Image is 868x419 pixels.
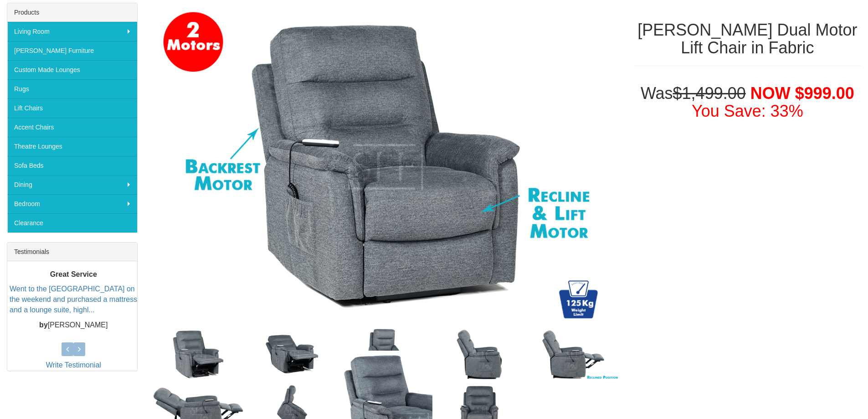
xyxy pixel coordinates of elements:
b: by [39,321,48,329]
h1: [PERSON_NAME] Dual Motor Lift Chair in Fabric [634,21,861,57]
a: Bedroom [7,194,137,213]
h1: Was [634,84,861,120]
a: Accent Chairs [7,118,137,137]
a: [PERSON_NAME] Furniture [7,41,137,60]
a: Write Testimonial [46,361,101,369]
a: Lift Chairs [7,98,137,118]
span: NOW $999.00 [750,84,854,103]
b: Great Service [50,270,97,278]
p: [PERSON_NAME] [10,320,137,331]
a: Clearance [7,213,137,233]
div: Products [7,3,137,22]
del: $1,499.00 [673,84,746,103]
a: Custom Made Lounges [7,60,137,79]
a: Living Room [7,22,137,41]
a: Rugs [7,79,137,98]
a: Sofa Beds [7,156,137,175]
font: You Save: 33% [692,102,803,120]
a: Theatre Lounges [7,137,137,156]
a: Dining [7,175,137,194]
div: Testimonials [7,243,137,261]
a: Went to the [GEOGRAPHIC_DATA] on the weekend and purchased a mattress and a lounge suite, highl... [10,285,137,314]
